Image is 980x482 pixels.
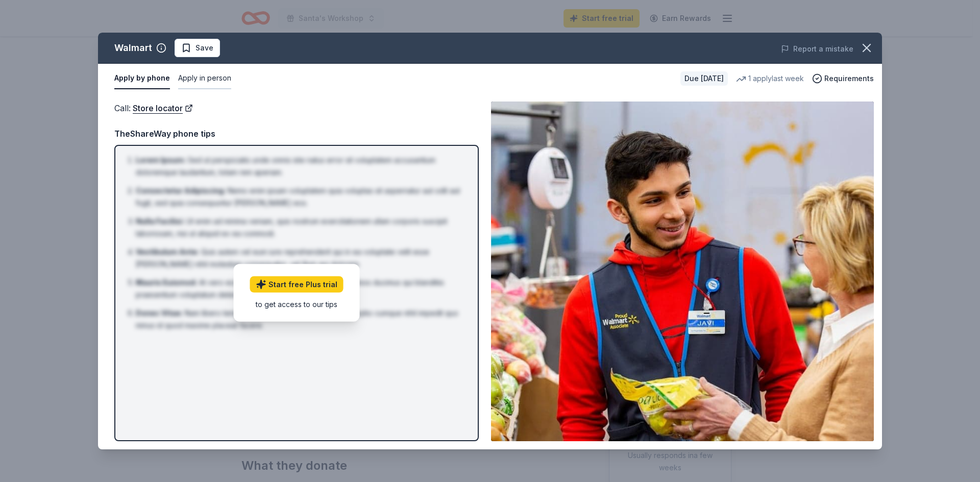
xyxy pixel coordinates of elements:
[136,309,183,317] span: Donec Vitae :
[136,217,184,225] span: Nulla Facilisi :
[136,186,226,195] span: Consectetur Adipiscing :
[114,40,152,56] div: Walmart
[491,102,874,441] img: Image for Walmart
[114,127,479,140] div: TheShareWay phone tips
[824,72,874,85] span: Requirements
[136,307,463,332] li: Nam libero tempore, cum soluta nobis est eligendi optio cumque nihil impedit quo minus id quod ma...
[133,102,193,115] a: Store locator
[136,247,199,256] span: Vestibulum Ante :
[136,154,463,179] li: Sed ut perspiciatis unde omnis iste natus error sit voluptatem accusantium doloremque laudantium,...
[136,215,463,240] li: Ut enim ad minima veniam, quis nostrum exercitationem ullam corporis suscipit laboriosam, nisi ut...
[250,299,344,310] div: to get access to our tips
[136,156,186,164] span: Lorem Ipsum :
[175,39,220,57] button: Save
[680,71,728,86] div: Due [DATE]
[114,68,170,89] button: Apply by phone
[736,72,804,85] div: 1 apply last week
[250,276,344,293] a: Start free Plus trial
[781,43,853,55] button: Report a mistake
[812,72,874,85] button: Requirements
[114,102,479,115] div: Call :
[136,278,197,287] span: Mauris Euismod :
[195,42,213,54] span: Save
[178,68,231,89] button: Apply in person
[136,246,463,270] li: Quis autem vel eum iure reprehenderit qui in ea voluptate velit esse [PERSON_NAME] nihil molestia...
[136,185,463,209] li: Nemo enim ipsam voluptatem quia voluptas sit aspernatur aut odit aut fugit, sed quia consequuntur...
[136,276,463,301] li: At vero eos et accusamus et iusto odio dignissimos ducimus qui blanditiis praesentium voluptatum ...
